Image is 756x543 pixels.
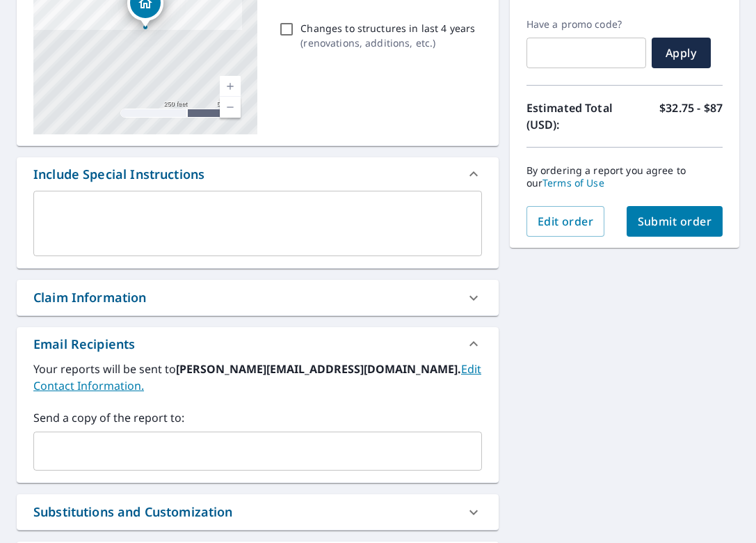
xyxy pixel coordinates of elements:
div: Claim Information [17,280,499,315]
p: By ordering a report you agree to our [526,164,723,189]
button: Apply [652,38,711,68]
div: Include Special Instructions [17,157,499,191]
button: Edit order [526,206,605,237]
div: Claim Information [33,288,147,307]
div: Substitutions and Customization [33,503,233,521]
p: Changes to structures in last 4 years [300,21,475,36]
p: Estimated Total (USD): [526,100,625,133]
a: Terms of Use [542,176,604,189]
label: Your reports will be sent to [33,361,482,394]
p: $32.75 - $87 [659,100,723,133]
div: Substitutions and Customization [17,494,499,530]
a: Current Level 17, Zoom Out [220,97,241,118]
span: Submit order [638,214,712,229]
p: ( renovations, additions, etc. ) [300,36,475,50]
b: [PERSON_NAME][EMAIL_ADDRESS][DOMAIN_NAME]. [176,361,461,377]
button: Submit order [627,206,723,237]
label: Send a copy of the report to: [33,409,482,426]
div: Email Recipients [17,327,499,361]
a: Current Level 17, Zoom In [220,76,241,97]
label: Have a promo code? [526,18,646,31]
span: Apply [663,45,700,61]
span: Edit order [538,214,594,229]
div: Email Recipients [33,335,135,354]
div: Include Special Instructions [33,165,204,184]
